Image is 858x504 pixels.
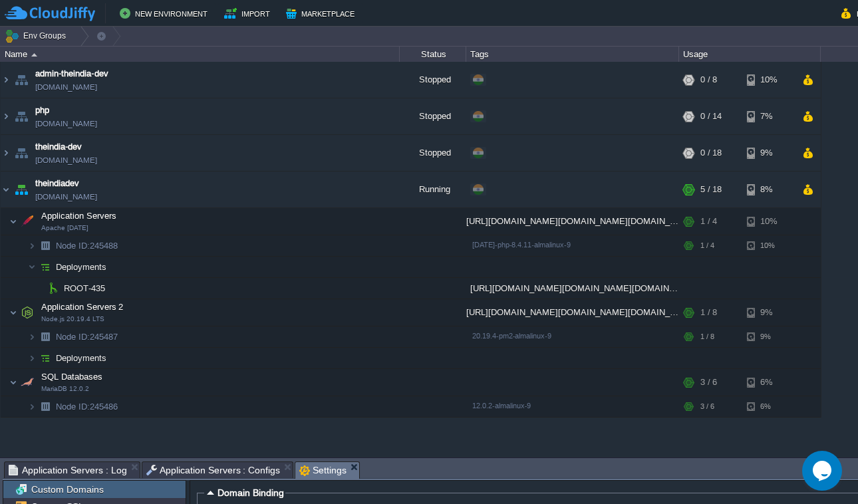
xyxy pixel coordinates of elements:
span: Domain Binding [217,487,284,498]
span: Node.js 20.19.4 LTS [41,315,104,323]
a: Deployments [55,352,108,364]
a: theindiadev [35,177,79,190]
img: AMDAwAAAACH5BAEAAAAALAAAAAABAAEAAAICRAEAOw== [36,278,44,299]
a: Custom Domains [29,483,106,495]
a: Node ID:245487 [55,331,120,342]
img: AMDAwAAAACH5BAEAAAAALAAAAAABAAEAAAICRAEAOw== [1,135,11,171]
a: [DOMAIN_NAME] [35,190,97,203]
div: Stopped [400,62,466,98]
span: Node ID: [56,402,90,412]
img: AMDAwAAAACH5BAEAAAAALAAAAAABAAEAAAICRAEAOw== [28,257,36,277]
img: AMDAwAAAACH5BAEAAAAALAAAAAABAAEAAAICRAEAOw== [36,326,55,347]
span: Application Servers : Log [9,462,127,478]
img: AMDAwAAAACH5BAEAAAAALAAAAAABAAEAAAICRAEAOw== [1,172,11,207]
iframe: chat widget [802,451,845,491]
div: [URL][DOMAIN_NAME][DOMAIN_NAME][DOMAIN_NAME] [466,299,679,326]
div: Status [400,47,466,62]
div: Stopped [400,98,466,134]
div: 1 / 8 [700,326,714,347]
div: 0 / 14 [700,98,722,134]
img: AMDAwAAAACH5BAEAAAAALAAAAAABAAEAAAICRAEAOw== [12,62,31,98]
div: Stopped [400,135,466,171]
button: Marketplace [286,5,358,21]
img: AMDAwAAAACH5BAEAAAAALAAAAAABAAEAAAICRAEAOw== [28,396,36,417]
a: theindia-dev [35,140,82,154]
a: Application Servers 2Node.js 20.19.4 LTS [40,302,125,312]
span: Node ID: [56,241,90,251]
div: 5 / 18 [700,172,722,207]
div: 10% [747,62,790,98]
a: admin-theindia-dev [35,67,108,80]
img: AMDAwAAAACH5BAEAAAAALAAAAAABAAEAAAICRAEAOw== [9,369,17,396]
img: AMDAwAAAACH5BAEAAAAALAAAAAABAAEAAAICRAEAOw== [12,135,31,171]
div: 1 / 4 [700,208,717,235]
img: AMDAwAAAACH5BAEAAAAALAAAAAABAAEAAAICRAEAOw== [18,208,37,235]
div: 10% [747,235,790,256]
div: 3 / 6 [700,396,714,417]
a: Application ServersApache [DATE] [40,211,118,221]
span: 245487 [55,331,120,342]
img: AMDAwAAAACH5BAEAAAAALAAAAAABAAEAAAICRAEAOw== [28,235,36,256]
a: ROOT-435 [63,283,107,294]
img: AMDAwAAAACH5BAEAAAAALAAAAAABAAEAAAICRAEAOw== [31,53,37,57]
span: Settings [299,462,347,479]
div: 9% [747,299,790,326]
a: Node ID:245488 [55,240,120,251]
div: 10% [747,208,790,235]
div: 0 / 18 [700,135,722,171]
a: php [35,104,49,117]
img: AMDAwAAAACH5BAEAAAAALAAAAAABAAEAAAICRAEAOw== [36,257,55,277]
div: 9% [747,135,790,171]
div: 1 / 4 [700,235,714,256]
a: [DOMAIN_NAME] [35,80,97,94]
img: AMDAwAAAACH5BAEAAAAALAAAAAABAAEAAAICRAEAOw== [12,98,31,134]
img: AMDAwAAAACH5BAEAAAAALAAAAAABAAEAAAICRAEAOw== [28,326,36,347]
span: MariaDB 12.0.2 [41,385,89,393]
span: 245486 [55,401,120,412]
div: 6% [747,369,790,396]
a: Node ID:245486 [55,401,120,412]
div: 9% [747,326,790,347]
button: Import [224,5,274,21]
a: SQL DatabasesMariaDB 12.0.2 [40,372,104,382]
button: New Environment [120,5,212,21]
img: AMDAwAAAACH5BAEAAAAALAAAAAABAAEAAAICRAEAOw== [44,278,63,299]
img: AMDAwAAAACH5BAEAAAAALAAAAAABAAEAAAICRAEAOw== [18,299,37,326]
div: Running [400,172,466,207]
a: [DOMAIN_NAME] [35,117,97,130]
img: AMDAwAAAACH5BAEAAAAALAAAAAABAAEAAAICRAEAOw== [1,62,11,98]
span: Application Servers [40,210,118,221]
button: Env Groups [5,27,71,45]
div: Tags [467,47,678,62]
img: CloudJiffy [5,5,95,22]
a: [DOMAIN_NAME] [35,154,97,167]
span: Application Servers 2 [40,301,125,313]
div: 0 / 8 [700,62,717,98]
span: 12.0.2-almalinux-9 [472,402,531,410]
img: AMDAwAAAACH5BAEAAAAALAAAAAABAAEAAAICRAEAOw== [36,348,55,368]
span: SQL Databases [40,371,104,382]
img: AMDAwAAAACH5BAEAAAAALAAAAAABAAEAAAICRAEAOw== [9,299,17,326]
img: AMDAwAAAACH5BAEAAAAALAAAAAABAAEAAAICRAEAOw== [18,369,37,396]
div: 1 / 8 [700,299,717,326]
img: AMDAwAAAACH5BAEAAAAALAAAAAABAAEAAAICRAEAOw== [36,396,55,417]
div: Name [1,47,399,62]
div: [URL][DOMAIN_NAME][DOMAIN_NAME][DOMAIN_NAME] [466,278,679,299]
span: 245488 [55,240,120,251]
img: AMDAwAAAACH5BAEAAAAALAAAAAABAAEAAAICRAEAOw== [36,235,55,256]
img: AMDAwAAAACH5BAEAAAAALAAAAAABAAEAAAICRAEAOw== [12,172,31,207]
div: 7% [747,98,790,134]
img: AMDAwAAAACH5BAEAAAAALAAAAAABAAEAAAICRAEAOw== [28,348,36,368]
img: AMDAwAAAACH5BAEAAAAALAAAAAABAAEAAAICRAEAOw== [9,208,17,235]
div: [URL][DOMAIN_NAME][DOMAIN_NAME][DOMAIN_NAME] [466,208,679,235]
a: Deployments [55,261,108,273]
span: Apache [DATE] [41,224,88,232]
div: Usage [680,47,820,62]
